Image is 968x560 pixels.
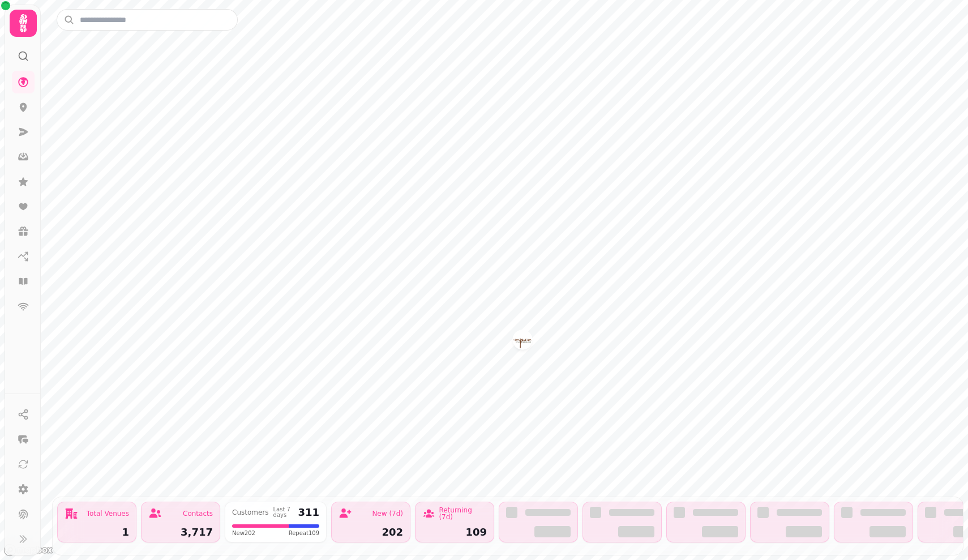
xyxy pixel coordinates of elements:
[439,507,487,520] div: Returning (7d)
[372,510,403,517] div: New (7d)
[513,331,532,349] button: Compamigos
[422,527,487,537] div: 109
[232,529,255,537] span: New 202
[339,527,403,537] div: 202
[232,509,269,516] div: Customers
[3,544,53,557] a: Mapbox logo
[289,529,319,537] span: Repeat 109
[65,527,129,537] div: 1
[298,507,319,518] div: 311
[148,527,213,537] div: 3,717
[87,510,129,517] div: Total Venues
[513,331,532,352] div: Map marker
[273,507,294,518] div: Last 7 days
[183,510,213,517] div: Contacts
